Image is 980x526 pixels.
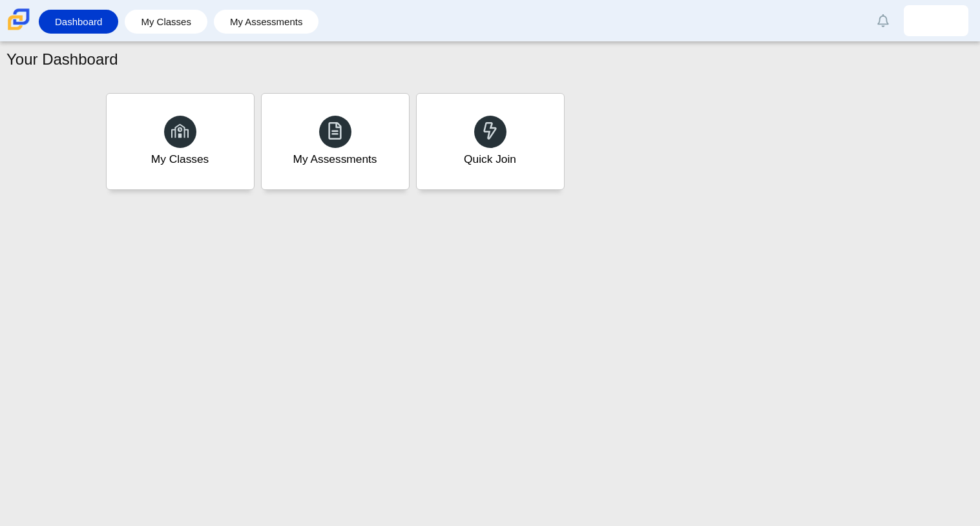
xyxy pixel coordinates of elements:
[869,6,897,35] a: Alerts
[220,10,313,34] a: My Assessments
[131,10,201,34] a: My Classes
[904,5,968,36] a: jeydalisse.arroyo.AyWcP6
[5,24,32,35] a: Carmen School of Science & Technology
[261,93,410,190] a: My Assessments
[416,93,565,190] a: Quick Join
[293,151,377,167] div: My Assessments
[5,6,32,33] img: Carmen School of Science & Technology
[6,48,118,70] h1: Your Dashboard
[45,10,112,34] a: Dashboard
[106,93,255,190] a: My Classes
[464,151,516,167] div: Quick Join
[926,10,946,31] img: jeydalisse.arroyo.AyWcP6
[151,151,209,167] div: My Classes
